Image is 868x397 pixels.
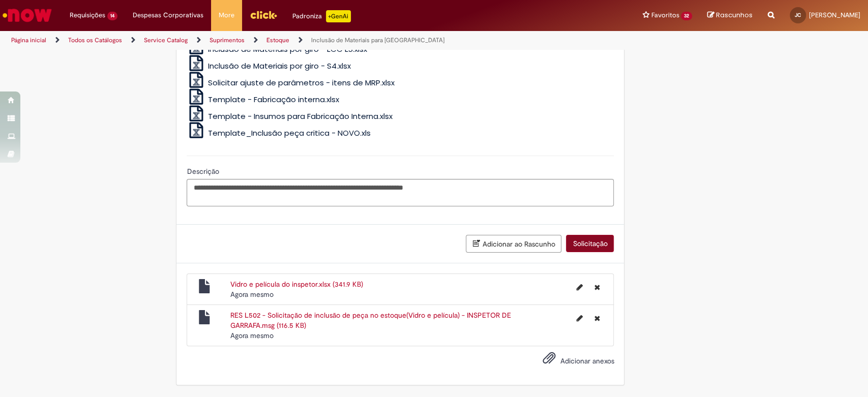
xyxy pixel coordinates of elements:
[230,331,274,340] time: 28/08/2025 11:23:41
[795,12,801,18] span: JC
[588,310,606,326] button: Excluir RES L502 - Solicitação de inclusão de peça no estoque(Vidro e película) - INSPETOR DE GAR...
[570,279,588,295] button: Editar nome de arquivo Vidro e película do inspetor.xlsx
[570,310,588,326] button: Editar nome de arquivo RES L502 - Solicitação de inclusão de peça no estoque(Vidro e película) - ...
[107,12,117,20] span: 14
[187,111,393,121] a: Template - Insumos para Fabricação Interna.xlsx
[187,77,395,88] a: Solicitar ajuste de parâmetros - itens de MRP.xlsx
[209,36,245,44] a: Suprimentos
[681,12,692,20] span: 32
[588,279,606,295] button: Excluir Vidro e película do inspetor.xlsx
[707,11,753,20] a: Rascunhos
[68,36,122,44] a: Todos os Catálogos
[292,10,351,22] div: Padroniza
[809,11,860,19] span: [PERSON_NAME]
[466,235,561,253] button: Adicionar ao Rascunho
[311,36,444,44] a: Inclusão de Materiais para [GEOGRAPHIC_DATA]
[133,10,203,20] span: Despesas Corporativas
[208,77,395,88] span: Solicitar ajuste de parâmetros - itens de MRP.xlsx
[187,128,371,138] a: Template_Inclusão peça critica - NOVO.xls
[187,179,614,206] textarea: Descrição
[326,10,351,22] p: +GenAi
[230,290,274,299] span: Agora mesmo
[187,94,339,105] a: Template - Fabricação interna.xlsx
[208,60,351,71] span: Inclusão de Materiais por giro - S4.xlsx
[716,10,753,20] span: Rascunhos
[540,349,558,372] button: Adicionar anexos
[187,60,351,71] a: Inclusão de Materiais por giro - S4.xlsx
[187,167,221,176] span: Descrição
[208,128,371,138] span: Template_Inclusão peça critica - NOVO.xls
[566,235,614,252] button: Solicitação
[230,311,511,330] a: RES L502 - Solicitação de inclusão de peça no estoque(Vidro e película) - INSPETOR DE GARRAFA.msg...
[11,36,46,44] a: Página inicial
[560,356,614,365] span: Adicionar anexos
[219,10,234,20] span: More
[230,280,363,289] a: Vidro e película do inspetor.xlsx (341.9 KB)
[8,31,571,50] ul: Trilhas de página
[1,5,53,25] img: ServiceNow
[144,36,188,44] a: Service Catalog
[266,36,289,44] a: Estoque
[70,10,105,20] span: Requisições
[230,290,274,299] time: 28/08/2025 11:23:42
[250,7,277,22] img: click_logo_yellow_360x200.png
[651,10,679,20] span: Favoritos
[230,331,274,340] span: Agora mesmo
[208,111,393,121] span: Template - Insumos para Fabricação Interna.xlsx
[208,94,339,105] span: Template - Fabricação interna.xlsx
